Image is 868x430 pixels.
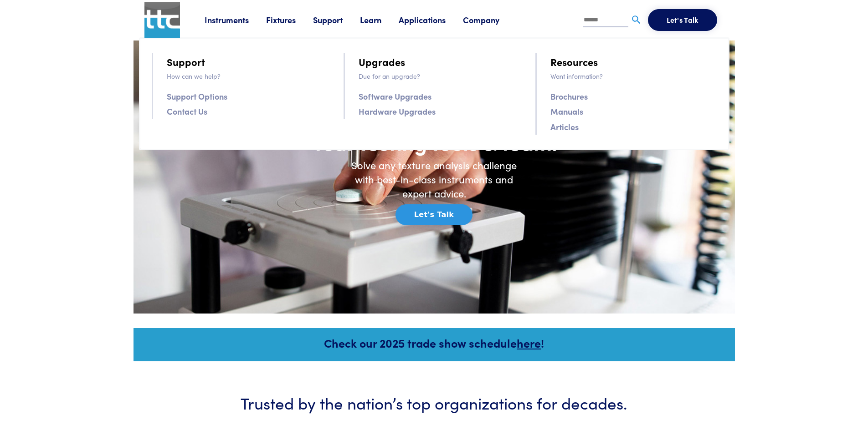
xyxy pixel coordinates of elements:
[550,90,588,103] a: Brochures
[550,105,583,118] a: Manuals
[550,71,716,81] p: Want information?
[266,14,313,25] a: Fixtures
[399,14,463,25] a: Applications
[463,14,517,25] a: Company
[395,204,473,225] button: Let's Talk
[161,391,708,414] h3: Trusted by the nation’s top organizations for decades.
[205,14,266,25] a: Instruments
[360,14,399,25] a: Learn
[517,335,541,351] a: here
[167,90,227,103] a: Support Options
[550,120,579,133] a: Articles
[167,54,205,70] a: Support
[648,9,717,31] button: Let's Talk
[146,335,723,351] h5: Check our 2025 trade show schedule !
[144,2,180,38] img: ttc_logo_1x1_v1.0.png
[359,54,405,70] a: Upgrades
[343,158,525,200] h6: Solve any texture analysis challenge with best-in-class instruments and expert advice.
[167,105,207,118] a: Contact Us
[359,90,431,103] a: Software Upgrades
[252,129,616,155] h1: Your testing tools & team.
[313,14,360,25] a: Support
[359,71,524,81] p: Due for an upgrade?
[167,71,333,81] p: How can we help?
[550,54,598,70] a: Resources
[359,105,436,118] a: Hardware Upgrades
